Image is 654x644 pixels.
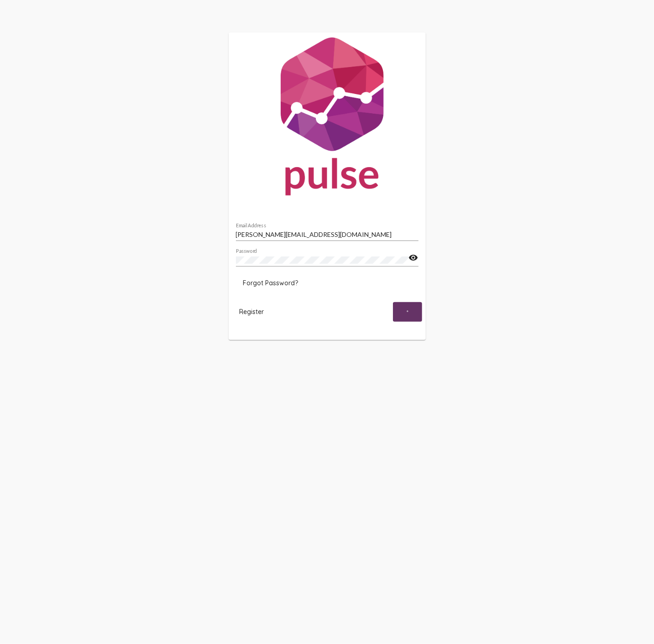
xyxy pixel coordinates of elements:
button: Forgot Password? [236,275,306,291]
img: Pulse For Good Logo [229,32,426,205]
button: Register [232,302,272,322]
span: Register [240,308,264,316]
span: Forgot Password? [243,279,298,287]
mat-icon: visibility [409,252,419,263]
